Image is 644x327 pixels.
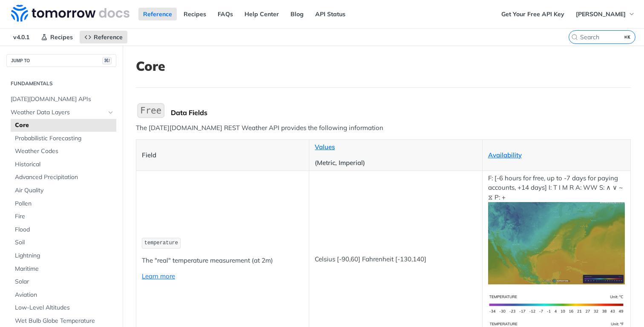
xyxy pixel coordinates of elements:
[11,145,116,158] a: Weather Codes
[94,33,123,41] span: Reference
[6,80,116,87] h2: Fundamentals
[179,8,211,20] a: Recipes
[15,278,114,286] span: Solar
[15,121,114,130] span: Core
[315,255,476,264] p: Celsius [-90,60] Fahrenheit [-130,140]
[15,186,114,195] span: Air Quality
[488,174,625,284] p: F: [-6 hours for free, up to -7 days for paying accounts, +14 days] I: T I M R A: WW S: ∧ ∨ ~ ⧖ P: +
[15,226,114,234] span: Flood
[15,200,114,208] span: Pollen
[15,238,114,247] span: Soil
[622,33,633,41] kbd: ⌘K
[571,34,578,41] svg: Search
[6,106,116,119] a: Weather Data LayersHide subpages for Weather Data Layers
[11,158,116,171] a: Historical
[6,54,116,67] button: JUMP TO⌘/
[11,249,116,262] a: Lightning
[11,119,116,132] a: Core
[497,8,569,20] a: Get Your Free API Key
[50,33,73,41] span: Recipes
[15,160,114,169] span: Historical
[15,147,114,156] span: Weather Codes
[80,31,127,43] a: Reference
[488,151,522,159] a: Availability
[11,108,105,117] span: Weather Data Layers
[15,291,114,299] span: Aviation
[144,240,178,246] span: temperature
[286,8,308,20] a: Blog
[15,212,114,221] span: Fire
[6,93,116,106] a: [DATE][DOMAIN_NAME] APIs
[15,265,114,273] span: Maritime
[9,31,34,43] span: v4.0.1
[142,150,303,160] p: Field
[11,263,116,275] a: Maritime
[576,10,626,18] span: [PERSON_NAME]
[11,289,116,301] a: Aviation
[11,301,116,314] a: Low-Level Altitudes
[107,109,114,116] button: Hide subpages for Weather Data Layers
[315,143,335,151] a: Values
[102,57,112,64] span: ⌘/
[571,8,640,20] button: [PERSON_NAME]
[11,171,116,184] a: Advanced Precipitation
[11,223,116,236] a: Flood
[213,8,238,20] a: FAQs
[488,300,625,308] span: Expand image
[15,317,114,325] span: Wet Bulb Globe Temperature
[11,275,116,288] a: Solar
[136,58,631,74] h1: Core
[488,239,625,247] span: Expand image
[11,184,116,197] a: Air Quality
[11,95,114,104] span: [DATE][DOMAIN_NAME] APIs
[11,5,129,22] img: Tomorrow.io Weather API Docs
[142,256,303,266] p: The "real" temperature measurement (at 2m)
[36,31,78,43] a: Recipes
[11,132,116,145] a: Probabilistic Forecasting
[315,158,476,168] p: (Metric, Imperial)
[171,108,631,117] div: Data Fields
[136,123,631,133] p: The [DATE][DOMAIN_NAME] REST Weather API provides the following information
[15,134,114,143] span: Probabilistic Forecasting
[15,173,114,182] span: Advanced Precipitation
[15,252,114,260] span: Lightning
[11,236,116,249] a: Soil
[138,8,177,20] a: Reference
[11,197,116,210] a: Pollen
[310,8,350,20] a: API Status
[240,8,284,20] a: Help Center
[142,272,175,280] a: Learn more
[11,210,116,223] a: Fire
[15,304,114,312] span: Low-Level Altitudes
